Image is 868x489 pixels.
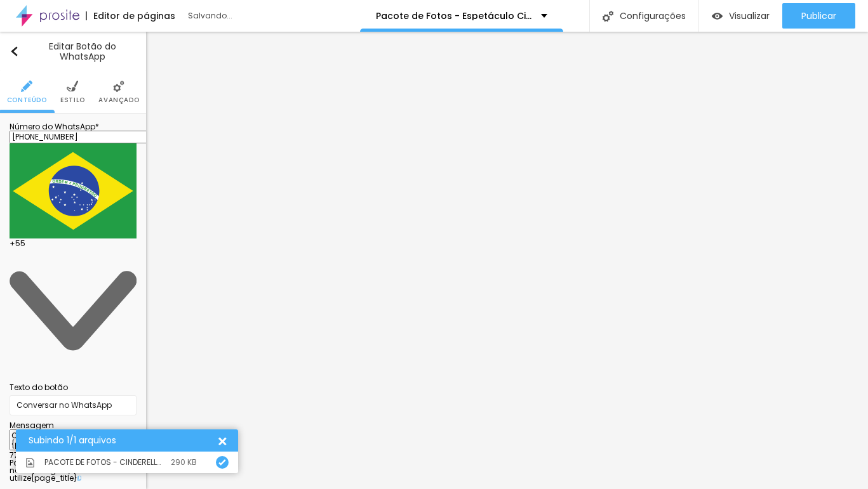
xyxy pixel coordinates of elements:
span: Publicar [801,11,836,21]
span: 77/100 [10,450,35,460]
div: Editar Botão do WhatsApp [10,41,137,62]
p: Para utilizar o título da página na mensagem, utilize [10,459,137,482]
div: Número do WhatsApp * [10,123,137,131]
img: Icone [218,459,226,466]
iframe: Editor [146,32,868,489]
img: Icone [67,81,78,92]
div: Salvando... [188,12,334,20]
img: view-1.svg [712,11,723,22]
span: PACOTE DE FOTOS - CINDERELLA - ÓPERA BALLET 2025 (9).jpg [44,459,164,466]
span: Estilo [60,97,85,103]
img: Icone [10,46,19,56]
textarea: Olá, cheguei até você pela página {page_title} e gostaria de mais informações [10,429,153,451]
div: Editor de páginas [86,11,175,20]
img: Icone [603,11,613,22]
img: Icone [25,458,35,467]
div: 290 KB [171,459,197,466]
p: Pacote de Fotos - Espetáculo Cinderella - Ópera Dance 2025 [376,11,531,20]
div: Texto do botão [10,382,137,393]
img: Icone [113,81,124,92]
div: Mensagem [10,422,137,429]
span: Avançado [98,97,139,103]
button: Publicar [782,3,855,29]
button: Visualizar [699,3,782,29]
img: Icone [21,81,32,92]
p: + 55 [10,240,137,247]
span: {page_title} [31,473,77,483]
span: Conteúdo [7,97,47,103]
span: Visualizar [729,11,770,21]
